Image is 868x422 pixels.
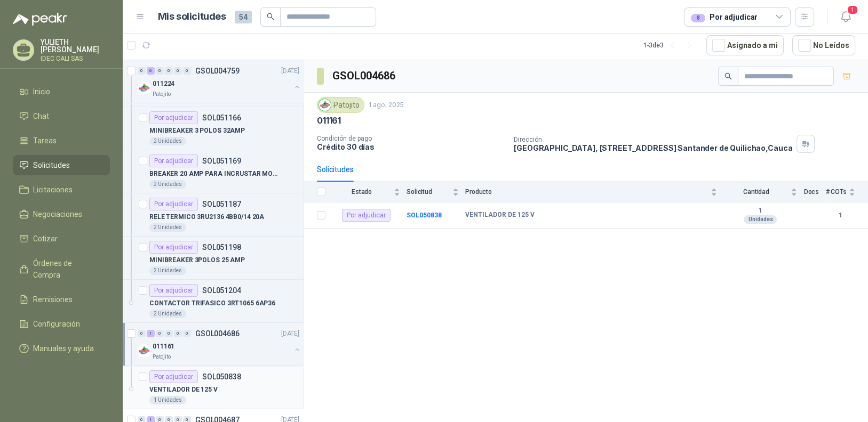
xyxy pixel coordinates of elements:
[123,193,304,237] a: Por adjudicarSOL051187RELE TERMICO 3RU2136 4BB0/14 20A2 Unidades
[202,373,241,380] p: SOL050838
[317,135,505,142] p: Condición de pago
[147,67,155,75] div: 6
[33,233,58,245] span: Cotizar
[153,353,171,361] p: Patojito
[123,237,304,280] a: Por adjudicarSOL051198MINIBREAKER 3POLOS 25 AMP2 Unidades
[138,64,301,99] a: 0 6 0 0 0 0 GSOL004759[DATE] Company Logo011224Patojito
[149,155,198,167] div: Por adjudicar
[33,184,73,196] span: Licitaciones
[138,67,146,75] div: 0
[514,136,792,143] p: Dirección
[153,342,174,352] p: 011161
[33,159,70,171] span: Solicitudes
[202,287,241,294] p: SOL051204
[13,253,110,285] a: Órdenes de Compra
[13,229,110,249] a: Cotizar
[138,330,146,337] div: 0
[138,82,150,94] img: Company Logo
[724,72,732,80] span: search
[13,180,110,200] a: Licitaciones
[407,188,450,196] span: Solicitud
[183,330,191,337] div: 0
[123,366,304,409] a: Por adjudicarSOL050838VENTILADOR DE 125 V1 Unidades
[149,169,282,179] p: BREAKER 20 AMP PARA INCRUSTAR MONOPOLAR
[149,137,186,145] div: 2 Unidades
[33,294,73,305] span: Remisiones
[342,209,391,222] div: Por adjudicar
[156,67,164,75] div: 0
[643,37,698,54] div: 1 - 3 de 3
[332,188,392,196] span: Estado
[13,204,110,224] a: Negociaciones
[123,150,304,193] a: Por adjudicarSOL051169BREAKER 20 AMP PARA INCRUSTAR MONOPOLAR2 Unidades
[825,188,847,196] span: # COTs
[317,97,364,113] div: Patojito
[33,208,82,220] span: Negociaciones
[33,318,80,330] span: Configuración
[465,182,723,202] th: Producto
[174,67,182,75] div: 0
[13,289,110,310] a: Remisiones
[153,90,171,99] p: Patojito
[33,343,94,354] span: Manuales y ayuda
[13,82,110,102] a: Inicio
[13,314,110,334] a: Configuración
[792,35,855,55] button: No Leídos
[706,35,784,55] button: Asignado a mi
[41,55,110,62] p: IDEC CALI SAS
[319,99,331,111] img: Company Logo
[825,182,868,202] th: # COTs
[156,330,164,337] div: 0
[195,330,240,337] p: GSOL004686
[149,298,275,309] p: CONTACTOR TRIFASICO 3RT1065 6AP36
[317,142,505,151] p: Crédito 30 días
[149,396,186,404] div: 1 Unidades
[149,111,198,124] div: Por adjudicar
[174,330,182,337] div: 0
[138,344,150,357] img: Company Logo
[332,182,407,202] th: Estado
[33,257,100,281] span: Órdenes de Compra
[235,11,252,23] span: 54
[744,215,777,224] div: Unidades
[407,182,465,202] th: Solicitud
[153,79,174,89] p: 011224
[149,223,186,232] div: 2 Unidades
[691,11,758,23] div: Por adjudicar
[407,212,442,219] a: SOL050838
[281,66,299,76] p: [DATE]
[149,241,198,254] div: Por adjudicar
[158,9,226,25] h1: Mis solicitudes
[847,5,858,15] span: 1
[317,164,354,175] div: Solicitudes
[165,330,173,337] div: 0
[149,310,186,318] div: 2 Unidades
[149,266,186,275] div: 2 Unidades
[825,210,855,221] b: 1
[149,255,245,265] p: MINIBREAKER 3POLOS 25 AMP
[317,115,341,126] p: 011161
[836,7,855,27] button: 1
[149,370,198,383] div: Por adjudicar
[723,182,803,202] th: Cantidad
[281,329,299,339] p: [DATE]
[123,107,304,150] a: Por adjudicarSOL051166MINIBREAKER 3 POLOS 32AMP2 Unidades
[149,212,264,222] p: RELE TERMICO 3RU2136 4BB0/14 20A
[147,330,155,337] div: 1
[183,67,191,75] div: 0
[149,284,198,297] div: Por adjudicar
[149,180,186,189] div: 2 Unidades
[267,13,274,20] span: search
[138,327,301,361] a: 0 1 0 0 0 0 GSOL004686[DATE] Company Logo011161Patojito
[149,198,198,210] div: Por adjudicar
[369,100,404,110] p: 1 ago, 2025
[691,14,705,22] div: 8
[13,131,110,151] a: Tareas
[33,135,57,147] span: Tareas
[803,182,825,202] th: Docs
[195,67,240,75] p: GSOL004759
[33,110,49,122] span: Chat
[41,38,110,53] p: YULIETH [PERSON_NAME]
[514,143,792,152] p: [GEOGRAPHIC_DATA], [STREET_ADDRESS] Santander de Quilichao , Cauca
